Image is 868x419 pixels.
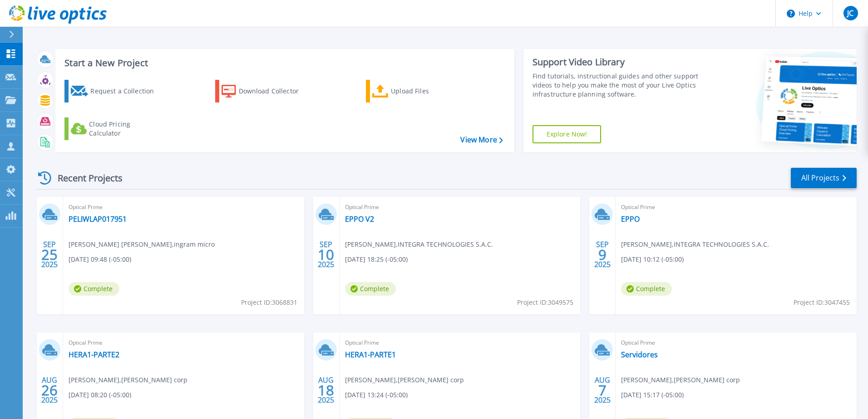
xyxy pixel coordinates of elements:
div: SEP 2025 [317,238,335,271]
div: Recent Projects [35,167,135,189]
span: [DATE] 08:20 (-05:00) [69,390,131,400]
span: 25 [41,251,58,258]
span: 10 [318,251,334,258]
a: HERA1-PARTE2 [69,350,119,359]
div: AUG 2025 [41,374,58,407]
span: 26 [41,386,58,394]
span: Complete [345,282,396,296]
a: HERA1-PARTE1 [345,350,396,359]
span: 7 [598,386,607,394]
span: [DATE] 10:12 (-05:00) [621,254,684,264]
a: Download Collector [215,80,316,102]
span: Project ID: 3047455 [794,297,850,307]
span: [PERSON_NAME] , [PERSON_NAME] corp [621,375,740,385]
span: [PERSON_NAME] [PERSON_NAME] , ingram micro [69,239,215,249]
span: [DATE] 18:25 (-05:00) [345,254,408,264]
span: JC [847,10,853,17]
span: Complete [69,282,119,296]
span: [PERSON_NAME] , [PERSON_NAME] corp [69,375,187,385]
span: 18 [318,386,334,394]
span: [PERSON_NAME] , INTEGRA TECHNOLOGIES S.A.C. [621,239,769,249]
span: 9 [598,251,607,258]
span: [DATE] 13:24 (-05:00) [345,390,408,400]
span: Optical Prime [69,202,299,212]
a: PELIWLAP017951 [69,214,127,224]
div: Find tutorials, instructional guides and other support videos to help you make the most of your L... [533,72,702,99]
span: [DATE] 09:48 (-05:00) [69,254,131,264]
a: All Projects [791,168,857,188]
span: Project ID: 3068831 [241,297,297,307]
span: Optical Prime [621,338,851,348]
span: Optical Prime [345,202,575,212]
a: EPPO V2 [345,214,374,224]
div: Download Collector [239,82,311,100]
div: SEP 2025 [41,238,58,271]
div: AUG 2025 [594,374,611,407]
span: Project ID: 3049575 [517,297,573,307]
h3: Start a New Project [64,58,503,68]
span: [DATE] 15:17 (-05:00) [621,390,684,400]
a: Cloud Pricing Calculator [64,117,166,140]
a: Request a Collection [64,80,166,102]
span: Optical Prime [345,338,575,348]
a: View More [460,136,503,144]
a: Explore Now! [533,125,602,143]
span: [PERSON_NAME] , INTEGRA TECHNOLOGIES S.A.C. [345,239,493,249]
span: Optical Prime [69,338,299,348]
span: Complete [621,282,672,296]
div: AUG 2025 [317,374,335,407]
span: [PERSON_NAME] , [PERSON_NAME] corp [345,375,464,385]
a: Servidores [621,350,658,359]
div: Cloud Pricing Calculator [89,120,162,138]
span: Optical Prime [621,202,851,212]
div: SEP 2025 [594,238,611,271]
div: Request a Collection [90,82,163,100]
div: Upload Files [391,82,464,100]
div: Support Video Library [533,56,702,68]
a: Upload Files [366,80,467,102]
a: EPPO [621,214,640,224]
